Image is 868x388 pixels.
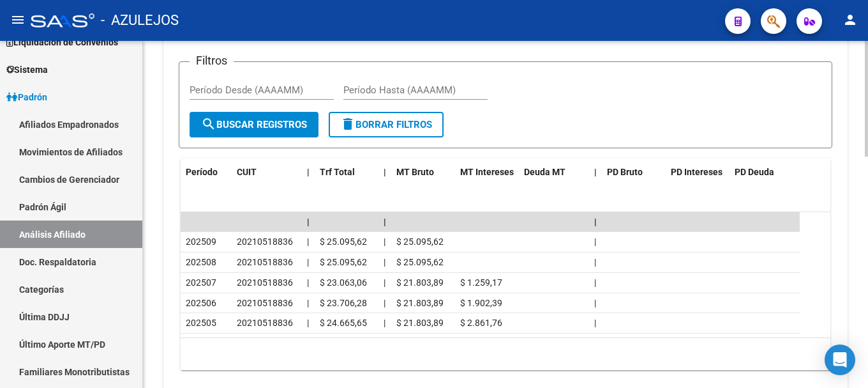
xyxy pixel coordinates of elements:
span: | [594,167,597,177]
span: Padrón [6,90,47,104]
datatable-header-cell: | [589,159,602,186]
span: 20210518836 [237,318,293,328]
mat-icon: search [201,116,216,132]
span: $ 23.706,28 [320,298,367,308]
span: 202506 [186,298,216,308]
span: $ 1.902,39 [460,298,502,308]
span: - AZULEJOS [101,6,179,35]
span: $ 24.665,65 [320,318,367,328]
datatable-header-cell: PD Deuda [730,159,800,186]
span: $ 23.063,06 [320,277,367,288]
span: 202505 [186,318,216,328]
span: | [307,277,309,288]
span: | [384,217,386,227]
span: $ 1.259,17 [460,277,502,288]
span: | [307,318,309,328]
button: Borrar Filtros [329,112,444,137]
span: $ 25.095,62 [396,257,444,267]
datatable-header-cell: PD Intereses [666,159,730,186]
span: | [594,257,596,267]
button: Buscar Registros [190,112,318,137]
span: | [384,237,385,247]
span: | [307,237,309,247]
datatable-header-cell: Deuda MT [519,159,589,186]
span: Buscar Registros [201,119,307,130]
h3: Filtros [190,52,234,70]
span: 202508 [186,257,216,267]
datatable-header-cell: | [378,159,391,186]
span: Sistema [6,63,48,77]
span: Liquidación de Convenios [6,35,118,49]
span: 202507 [186,277,216,288]
span: | [594,318,596,328]
datatable-header-cell: Trf Total [315,159,378,186]
span: | [384,167,386,177]
mat-icon: person [842,12,858,27]
span: | [594,217,597,227]
span: | [594,277,596,288]
span: $ 25.095,62 [320,237,367,247]
span: 20210518836 [237,257,293,267]
span: $ 21.803,89 [396,298,444,308]
span: 20210518836 [237,237,293,247]
span: | [594,298,596,308]
span: | [384,318,385,328]
datatable-header-cell: Período [181,159,232,186]
span: | [594,237,596,247]
span: Deuda MT [524,167,565,177]
span: $ 25.095,62 [320,257,367,267]
datatable-header-cell: MT Intereses [455,159,519,186]
span: Período [186,167,218,177]
span: | [307,167,310,177]
span: | [384,298,385,308]
mat-icon: delete [340,116,355,132]
datatable-header-cell: CUIT [232,159,302,186]
div: Open Intercom Messenger [825,345,855,375]
span: PD Bruto [607,167,643,177]
datatable-header-cell: | [302,159,315,186]
span: $ 25.095,62 [396,237,444,247]
span: Trf Total [320,167,355,177]
datatable-header-cell: PD Bruto [602,159,666,186]
span: | [307,298,309,308]
span: 20210518836 [237,298,293,308]
span: $ 21.803,89 [396,318,444,328]
datatable-header-cell: MT Bruto [391,159,455,186]
mat-icon: menu [10,12,26,27]
span: MT Bruto [396,167,434,177]
span: PD Intereses [671,167,722,177]
span: $ 21.803,89 [396,277,444,288]
span: MT Intereses [460,167,514,177]
span: 20210518836 [237,277,293,288]
span: PD Deuda [735,167,774,177]
span: CUIT [237,167,257,177]
span: | [384,277,385,288]
span: | [307,257,309,267]
span: | [384,257,385,267]
span: $ 2.861,76 [460,318,502,328]
span: | [307,217,310,227]
span: 202509 [186,237,216,247]
span: Borrar Filtros [340,119,432,130]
